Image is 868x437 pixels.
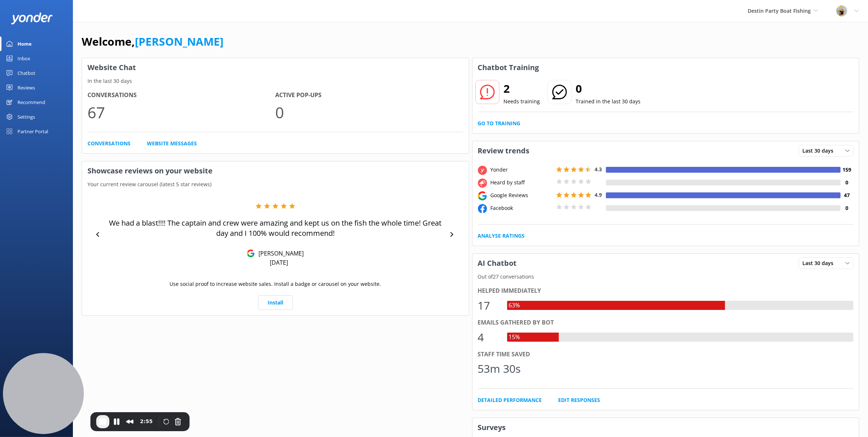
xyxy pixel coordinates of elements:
[748,7,811,14] span: Destin Party Boat Fishing
[472,58,545,77] h3: Chatbot Training
[595,166,602,173] span: 4.3
[17,37,32,51] div: Home
[82,33,223,50] h1: Welcome,
[87,91,275,100] h4: Conversations
[82,161,469,180] h3: Showcase reviews on your website
[595,191,602,198] span: 4.9
[478,286,854,296] div: Helped immediately
[247,249,255,257] img: Google Reviews
[478,360,521,377] div: 53m 30s
[275,91,463,100] h4: Active Pop-ups
[478,350,854,359] div: Staff time saved
[87,100,275,124] p: 67
[478,232,525,240] a: Analyse Ratings
[17,124,48,139] div: Partner Portal
[82,58,469,77] h3: Website Chat
[17,66,35,80] div: Chatbot
[478,119,521,127] a: Go to Training
[489,179,554,187] div: Heard by staff
[489,191,554,199] div: Google Reviews
[478,396,542,404] a: Detailed Performance
[802,147,838,155] span: Last 30 days
[478,297,500,314] div: 17
[802,259,838,267] span: Last 30 days
[504,80,540,97] h2: 2
[135,34,223,49] a: [PERSON_NAME]
[507,333,522,342] div: 15%
[472,141,535,160] h3: Review trends
[170,280,381,288] p: Use social proof to increase website sales. Install a badge or carousel on your website.
[507,301,522,310] div: 63%
[82,180,469,188] p: Your current review carousel (latest 5 star reviews)
[576,97,641,106] p: Trained in the last 30 days
[576,80,641,97] h2: 0
[558,396,600,404] a: Edit Responses
[478,329,500,346] div: 4
[489,166,554,174] div: Yonder
[275,100,463,124] p: 0
[841,191,853,199] h4: 47
[472,254,522,273] h3: AI Chatbot
[255,249,304,257] p: [PERSON_NAME]
[82,77,469,85] p: In the last 30 days
[17,95,45,110] div: Recommend
[472,418,859,437] h3: Surveys
[836,5,847,16] img: 250-1665017868.jpg
[841,204,853,212] h4: 0
[472,273,859,281] p: Out of 27 conversations
[258,295,293,310] a: Install
[478,318,854,327] div: Emails gathered by bot
[841,179,853,187] h4: 0
[17,80,35,95] div: Reviews
[147,139,197,147] a: Website Messages
[17,110,35,124] div: Settings
[87,139,131,147] a: Conversations
[11,12,53,24] img: yonder-white-logo.png
[106,218,444,238] p: We had a blast!!!! The captain and crew were amazing and kept us on the fish the whole time! Grea...
[17,51,30,66] div: Inbox
[504,97,540,106] p: Needs training
[489,204,554,212] div: Facebook
[841,166,853,174] h4: 159
[270,258,288,267] p: [DATE]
